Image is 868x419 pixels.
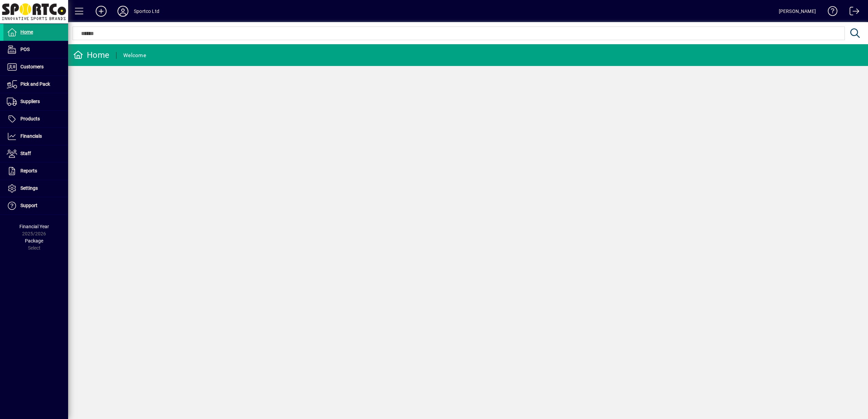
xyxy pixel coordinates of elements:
[3,93,68,110] a: Suppliers
[20,151,31,156] span: Staff
[20,203,37,208] span: Support
[73,50,109,61] div: Home
[3,180,68,197] a: Settings
[3,128,68,145] a: Financials
[3,163,68,180] a: Reports
[845,1,859,23] a: Logout
[19,224,49,229] span: Financial Year
[3,58,68,76] a: Customers
[3,41,68,58] a: POS
[90,5,112,17] button: Add
[20,81,50,87] span: Pick and Pack
[112,5,134,17] button: Profile
[3,111,68,128] a: Products
[20,185,38,191] span: Settings
[20,133,42,139] span: Financials
[20,99,40,104] span: Suppliers
[3,197,68,214] a: Support
[3,76,68,93] a: Pick and Pack
[20,29,33,35] span: Home
[20,168,37,173] span: Reports
[134,6,159,17] div: Sportco Ltd
[823,1,838,23] a: Knowledge Base
[779,6,816,17] div: [PERSON_NAME]
[20,116,40,121] span: Products
[123,50,146,61] div: Welcome
[25,238,43,244] span: Package
[3,145,68,162] a: Staff
[20,64,44,69] span: Customers
[20,47,30,52] span: POS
